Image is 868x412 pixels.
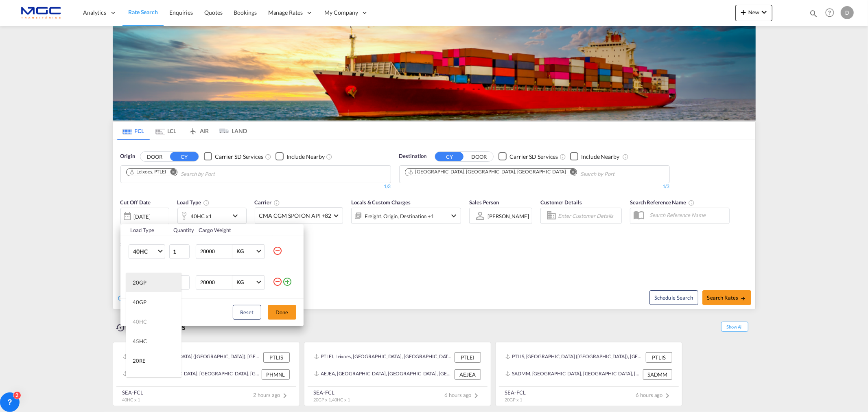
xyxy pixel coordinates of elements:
div: 40RE [133,377,146,384]
div: 40GP [133,298,146,306]
div: 45HC [133,337,147,345]
div: 20RE [133,357,146,364]
div: 40HC [133,318,147,325]
div: 20GP [133,279,146,286]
